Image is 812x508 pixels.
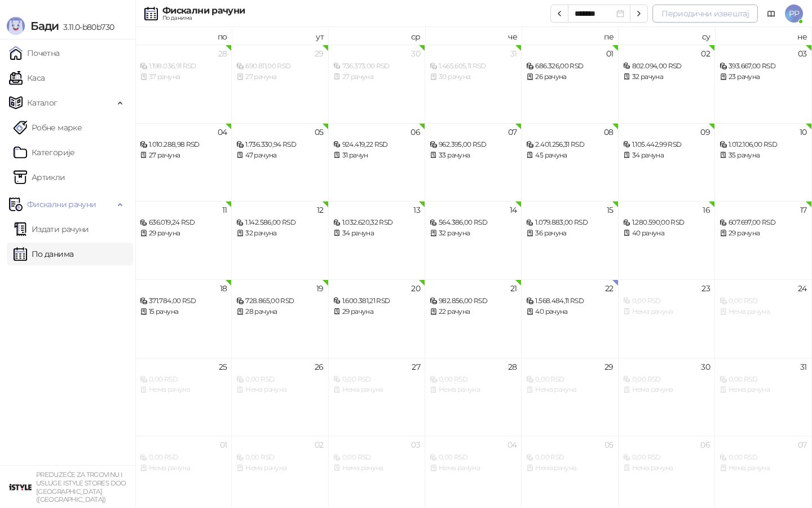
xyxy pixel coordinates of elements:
div: 0,00 RSD [236,374,323,385]
div: 0,00 RSD [720,374,806,385]
td: 2025-08-06 [329,123,425,202]
div: 03 [798,50,807,58]
div: 1.736.330,94 RSD [236,139,323,150]
td: 2025-08-07 [425,123,522,202]
div: 30 [701,363,710,371]
td: 2025-08-05 [232,123,328,202]
a: ArtikliАртикли [14,166,65,189]
div: 736.373,00 RSD [333,61,420,72]
div: Нема рачуна [720,384,806,395]
th: пе [522,27,618,45]
div: 40 рачуна [623,228,710,239]
div: 03 [411,441,420,449]
div: 371.784,00 RSD [140,296,227,306]
div: 32 рачуна [430,228,517,239]
td: 2025-08-16 [619,201,715,279]
div: 0,00 RSD [623,374,710,385]
div: 0,00 RSD [623,452,710,463]
div: 02 [701,50,710,58]
div: 1.010.288,98 RSD [140,139,227,150]
div: 01 [220,441,227,449]
div: 08 [604,128,614,136]
div: 07 [798,441,807,449]
div: Нема рачуна [720,306,806,317]
div: 22 рачуна [430,306,517,317]
td: 2025-08-20 [329,279,425,358]
div: 36 рачуна [526,228,613,239]
div: 0,00 RSD [623,296,710,306]
div: 32 рачуна [236,228,323,239]
div: 0,00 RSD [333,452,420,463]
div: 06 [700,441,710,449]
div: Нема рачуна [140,463,227,474]
img: Logo [7,17,25,35]
div: 32 рачуна [623,72,710,82]
div: 05 [604,441,614,449]
td: 2025-08-11 [135,201,232,279]
div: Нема рачуна [333,384,420,395]
small: PREDUZEĆE ZA TRGOVINU I USLUGE ISTYLE STORES DOO [GEOGRAPHIC_DATA] ([GEOGRAPHIC_DATA]) [36,471,126,503]
td: 2025-07-29 [232,45,328,123]
div: 14 [510,206,517,214]
div: Нема рачуна [430,463,517,474]
td: 2025-08-10 [715,123,811,202]
td: 2025-08-27 [329,358,425,436]
div: 04 [507,441,517,449]
div: 19 [316,284,324,292]
div: 1.142.586,00 RSD [236,217,323,228]
a: Издати рачуни [14,218,89,240]
div: 17 [800,206,807,214]
div: 23 [701,284,710,292]
div: 0,00 RSD [430,452,517,463]
div: 982.856,00 RSD [430,296,517,306]
td: 2025-08-04 [135,123,232,202]
span: Каталог [27,91,58,114]
td: 2025-07-30 [329,45,425,123]
div: 10 [800,128,807,136]
div: 23 рачуна [720,72,806,82]
div: 18 [220,284,227,292]
div: 0,00 RSD [140,374,227,385]
div: 31 [800,363,807,371]
div: 0,00 RSD [720,296,806,306]
div: Фискални рачуни [162,6,245,15]
div: 11 [222,206,227,214]
div: Нема рачуна [720,463,806,474]
td: 2025-08-03 [715,45,811,123]
div: 1.012.106,00 RSD [720,139,806,150]
th: по [135,27,232,45]
td: 2025-08-09 [619,123,715,202]
div: Нема рачуна [333,463,420,474]
th: ср [329,27,425,45]
div: 393.667,00 RSD [720,61,806,72]
td: 2025-08-15 [522,201,618,279]
div: 21 [510,284,517,292]
div: 30 [411,50,420,58]
div: 0,00 RSD [236,452,323,463]
td: 2025-08-02 [619,45,715,123]
td: 2025-08-26 [232,358,328,436]
div: 13 [413,206,420,214]
div: 05 [315,128,324,136]
div: 04 [218,128,227,136]
div: 26 [315,363,324,371]
td: 2025-08-19 [232,279,328,358]
a: Робне марке [14,116,82,139]
div: Нема рачуна [526,384,613,395]
div: 962.395,00 RSD [430,139,517,150]
td: 2025-08-28 [425,358,522,436]
div: 29 рачуна [720,228,806,239]
div: 2.401.256,31 RSD [526,139,613,150]
div: 45 рачуна [526,150,613,161]
div: 1.079.883,00 RSD [526,217,613,228]
div: 15 рачуна [140,306,227,317]
div: 28 рачуна [236,306,323,317]
div: 607.697,00 RSD [720,217,806,228]
div: 802.094,00 RSD [623,61,710,72]
td: 2025-08-12 [232,201,328,279]
div: 34 рачуна [623,150,710,161]
a: Категорије [14,141,75,164]
span: 3.11.0-b80b730 [59,22,114,32]
th: не [715,27,811,45]
div: 16 [703,206,710,214]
